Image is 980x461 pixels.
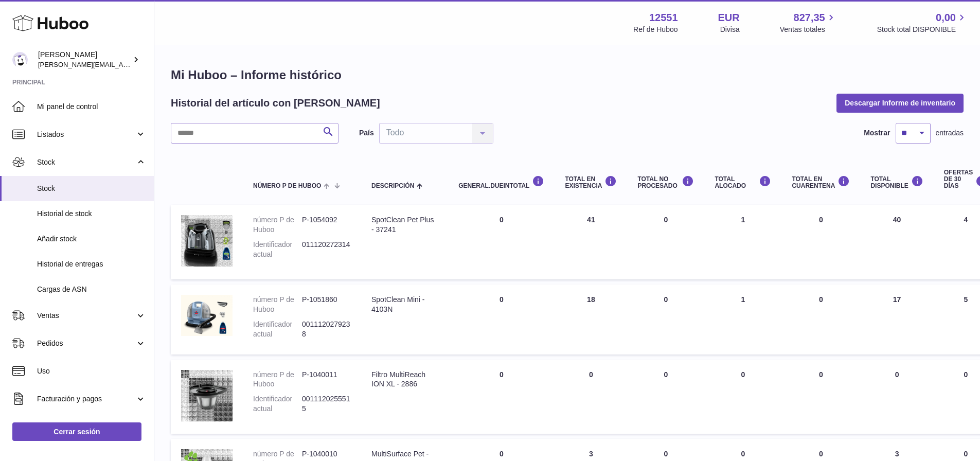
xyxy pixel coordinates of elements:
span: Stock [37,157,135,167]
span: 0 [819,295,823,304]
img: gerardo.montoiro@cleverenterprise.es [12,52,28,67]
span: entradas [936,128,964,138]
dt: Identificador actual [253,320,302,339]
div: Total en CUARENTENA [792,175,850,189]
button: Descargar Informe de inventario [836,94,964,112]
dd: 0011120279238 [302,320,351,339]
span: Historial de entregas [37,259,146,269]
dd: P-1054092 [302,215,351,235]
td: 0 [627,285,704,354]
span: 0,00 [936,11,956,25]
div: Ref de Huboo [633,25,678,34]
label: Mostrar [864,128,890,138]
td: 0 [448,360,555,434]
img: product image [181,215,233,267]
span: [PERSON_NAME][EMAIL_ADDRESS][PERSON_NAME][DOMAIN_NAME] [38,60,261,68]
td: 40 [860,205,933,279]
div: [PERSON_NAME] [38,50,131,69]
dd: P-1040011 [302,370,351,389]
h1: Mi Huboo – Informe histórico [171,67,964,83]
div: Divisa [720,25,740,34]
div: Filtro MultiReach ION XL - 2886 [371,370,438,389]
span: Ventas [37,311,135,321]
td: 0 [860,360,933,434]
span: 0 [819,450,823,458]
td: 17 [860,285,933,354]
h2: Historial del artículo con [PERSON_NAME] [171,96,380,110]
dt: Identificador actual [253,394,302,414]
div: SpotClean Pet Plus - 37241 [371,215,438,235]
span: Historial de stock [37,209,146,219]
td: 1 [704,285,781,354]
td: 0 [555,360,627,434]
img: product image [181,295,233,336]
img: product image [181,370,233,421]
span: Descripción [371,183,414,189]
label: País [359,128,374,138]
span: Stock [37,184,146,193]
a: 827,35 Ventas totales [780,11,837,34]
td: 41 [555,205,627,279]
dd: 0011120255515 [302,394,351,414]
span: Cargas de ASN [37,285,146,294]
dd: 011120272314 [302,240,351,259]
span: Facturación y pagos [37,394,135,404]
span: Uso [37,366,146,376]
dt: Identificador actual [253,240,302,259]
span: Ventas totales [780,25,837,34]
td: 0 [704,360,781,434]
td: 0 [448,285,555,354]
span: 0 [819,216,823,224]
a: Cerrar sesión [12,422,141,441]
a: 0,00 Stock total DISPONIBLE [877,11,968,34]
div: general.dueInTotal [458,175,544,189]
span: Stock total DISPONIBLE [877,25,968,34]
span: Listados [37,130,135,139]
td: 0 [627,205,704,279]
div: SpotClean Mini - 4103N [371,295,438,314]
span: Pedidos [37,339,135,348]
span: 0 [819,370,823,379]
dt: número P de Huboo [253,370,302,389]
dt: número P de Huboo [253,295,302,314]
div: Total en EXISTENCIA [565,175,617,189]
span: número P de Huboo [253,183,321,189]
div: Total NO PROCESADO [637,175,694,189]
span: 827,35 [794,11,825,25]
dt: número P de Huboo [253,215,302,235]
span: Mi panel de control [37,102,146,112]
span: Añadir stock [37,234,146,244]
td: 18 [555,285,627,354]
td: 0 [448,205,555,279]
strong: EUR [718,11,740,25]
div: Total DISPONIBLE [870,175,923,189]
div: Total ALOCADO [715,175,771,189]
td: 0 [627,360,704,434]
strong: 12551 [649,11,678,25]
td: 1 [704,205,781,279]
dd: P-1051860 [302,295,351,314]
